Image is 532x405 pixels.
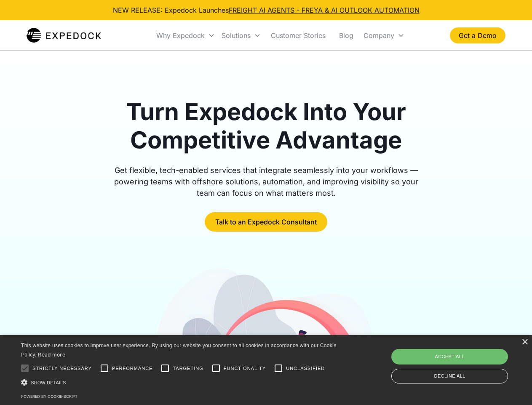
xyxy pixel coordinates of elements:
[222,31,251,40] div: Solutions
[32,365,92,372] span: Strictly necessary
[360,21,408,50] div: Company
[27,27,101,44] a: home
[31,380,66,385] span: Show details
[264,21,332,50] a: Customer Stories
[113,5,420,15] div: NEW RELEASE: Expedock Launches
[173,365,203,372] span: Targeting
[364,31,394,40] div: Company
[229,6,420,14] a: FREIGHT AI AGENTS - FREYA & AI OUTLOOK AUTOMATION
[156,31,205,40] div: Why Expedock
[224,365,266,372] span: Functionality
[112,365,153,372] span: Performance
[332,21,360,50] a: Blog
[286,365,325,372] span: Unclassified
[392,314,532,405] iframe: Chat Widget
[104,165,428,199] div: Get flexible, tech-enabled services that integrate seamlessly into your workflows — powering team...
[218,21,264,50] div: Solutions
[104,98,428,154] h1: Turn Expedock Into Your Competitive Advantage
[153,21,218,50] div: Why Expedock
[21,343,337,358] span: This website uses cookies to improve user experience. By using our website you consent to all coo...
[27,27,101,44] img: Expedock Logo
[21,394,78,399] a: Powered by cookie-script
[205,212,327,232] a: Talk to an Expedock Consultant
[21,378,340,387] div: Show details
[38,351,65,358] a: Read more
[450,27,505,43] a: Get a Demo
